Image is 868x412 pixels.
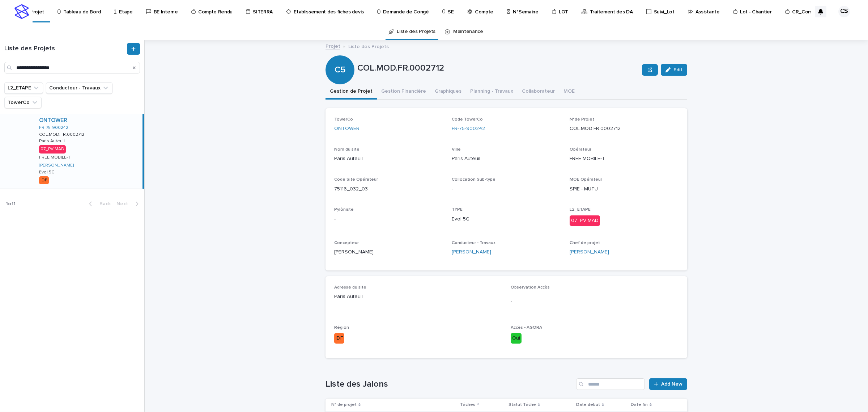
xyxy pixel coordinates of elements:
[4,82,43,94] button: L2_ETAPE
[397,23,435,40] a: Liste des Projets
[452,241,495,245] span: Conducteur - Travaux
[325,42,340,50] a: Projet
[452,117,483,122] span: Code TowerCo
[334,177,378,182] span: Code Site Opérateur
[334,285,366,290] span: Adresse du site
[570,125,678,133] p: COL.MOD.FR.0002712
[116,201,132,206] span: Next
[452,215,561,223] p: Evol 5G
[39,131,86,137] p: COL.MOD.FR.0002712
[570,177,602,182] span: MOE Opérateur
[511,298,678,306] p: -
[114,201,144,207] button: Next
[452,207,463,212] span: TYPE
[570,248,609,256] a: [PERSON_NAME]
[39,137,66,144] p: Paris Auteuil
[4,45,125,53] h1: Liste des Projets
[334,147,359,152] span: Nom du site
[453,23,483,40] a: Maintenance
[570,155,678,163] p: FREE MOBILE-T
[334,117,353,122] span: TowerCo
[570,117,594,122] span: N°de Projet
[39,145,66,153] div: 07_PV MAD
[325,35,354,75] div: C5
[331,401,357,409] p: N° de projet
[673,67,682,72] span: Edit
[334,155,443,163] p: Paris Auteuil
[325,379,573,390] h1: Liste des Jalons
[39,125,68,130] a: FR-75-900242
[83,201,114,207] button: Back
[4,62,140,73] input: Search
[334,248,443,256] p: [PERSON_NAME]
[452,177,495,182] span: Collocation Sub-type
[452,155,561,163] p: Paris Auteuil
[460,401,475,409] p: Tâches
[14,4,29,19] img: stacker-logo-s-only.png
[466,84,518,100] button: Planning - Travaux
[334,185,443,193] p: 75116_032_03
[576,401,600,409] p: Date début
[95,201,111,206] span: Back
[570,185,678,193] p: SPIE - MUTU
[518,84,559,100] button: Collaborateur
[325,84,377,100] button: Gestion de Projet
[430,84,466,100] button: Graphiques
[509,401,536,409] p: Statut Tâche
[511,333,522,344] div: Oui
[39,170,55,175] p: Evol 5G
[661,64,687,76] button: Edit
[570,215,600,226] div: 07_PV MAD
[39,155,71,160] p: FREE MOBILE-T
[348,42,389,50] p: Liste des Projets
[452,248,491,256] a: [PERSON_NAME]
[511,325,542,330] span: Accès - AGORA
[39,163,74,168] a: [PERSON_NAME]
[631,401,648,409] p: Date fin
[570,207,591,212] span: L2_ETAPE
[452,147,461,152] span: Ville
[334,293,502,300] p: Paris Auteuil
[39,117,67,124] a: ONTOWER
[838,6,850,17] div: CS
[334,125,359,133] a: ONTOWER
[46,82,112,94] button: Conducteur - Travaux
[570,241,600,245] span: Chef de projet
[4,97,42,108] button: TowerCo
[377,84,430,100] button: Gestion Financière
[357,63,639,73] p: COL.MOD.FR.0002712
[649,378,687,390] a: Add New
[334,241,359,245] span: Concepteur
[334,333,344,344] div: IDF
[511,285,550,290] span: Observation Accès
[576,378,645,390] input: Search
[334,207,354,212] span: Pylôniste
[452,125,485,133] a: FR-75-900242
[39,176,49,184] div: IDF
[661,382,682,387] span: Add New
[334,325,349,330] span: Région
[334,215,443,223] p: -
[452,185,561,193] p: -
[570,147,591,152] span: Opérateur
[559,84,579,100] button: MOE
